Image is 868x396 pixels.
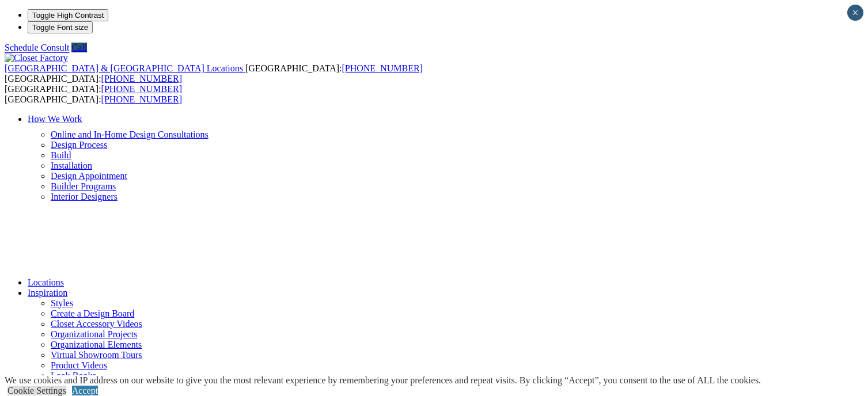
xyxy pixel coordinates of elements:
[847,5,863,21] button: Close
[5,63,423,83] span: [GEOGRAPHIC_DATA]: [GEOGRAPHIC_DATA]:
[101,84,182,94] a: [PHONE_NUMBER]
[51,371,96,380] a: Look Books
[28,114,82,124] a: How We Work
[7,386,66,395] a: Cookie Settings
[51,360,107,370] a: Product Videos
[5,375,761,386] div: We use cookies and IP address on our website to give you the most relevant experience by remember...
[51,340,142,349] a: Organizational Elements
[5,84,182,104] span: [GEOGRAPHIC_DATA]: [GEOGRAPHIC_DATA]:
[51,329,137,339] a: Organizational Projects
[51,130,209,139] a: Online and In-Home Design Consultations
[342,63,422,73] a: [PHONE_NUMBER]
[28,9,108,21] button: Toggle High Contrast
[72,386,98,395] a: Accept
[51,298,73,308] a: Styles
[28,288,67,298] a: Inspiration
[51,192,117,201] a: Interior Designers
[71,43,87,52] a: Call
[51,161,92,170] a: Installation
[32,11,104,20] span: Toggle High Contrast
[101,94,182,104] a: [PHONE_NUMBER]
[5,53,68,63] img: Closet Factory
[51,350,142,360] a: Virtual Showroom Tours
[28,21,93,33] button: Toggle Font size
[5,63,245,73] a: [GEOGRAPHIC_DATA] & [GEOGRAPHIC_DATA] Locations
[51,181,116,191] a: Builder Programs
[51,171,127,181] a: Design Appointment
[5,43,69,52] a: Schedule Consult
[51,309,134,318] a: Create a Design Board
[32,23,88,32] span: Toggle Font size
[101,74,182,83] a: [PHONE_NUMBER]
[5,63,243,73] span: [GEOGRAPHIC_DATA] & [GEOGRAPHIC_DATA] Locations
[51,140,107,150] a: Design Process
[51,319,142,329] a: Closet Accessory Videos
[51,150,71,160] a: Build
[28,277,64,287] a: Locations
